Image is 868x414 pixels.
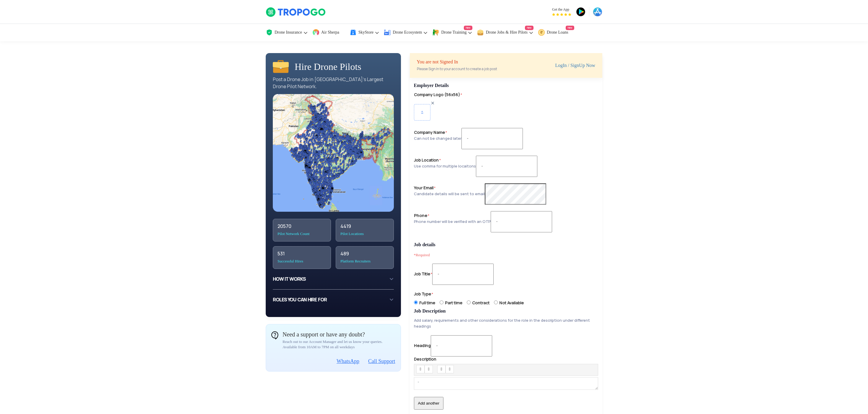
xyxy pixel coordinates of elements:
p: Employer Details [414,82,598,89]
span: Part time [445,300,462,306]
img: App Raking [552,13,571,16]
div: You are not Signed In [417,58,497,65]
div: ROLES YOU CAN HIRE FOR [273,294,394,305]
a: Drone Insurance [266,24,308,41]
span: New [566,26,574,30]
div: Post a Drone Job in [GEOGRAPHIC_DATA]’s Largest Drone Pilot Network. [273,76,394,90]
img: ic_playstore.png [576,7,585,17]
span: Drone Training [441,30,466,35]
input: - [431,335,492,356]
label: Job Type [414,291,433,297]
h1: Hire Drone Pilots [295,61,361,72]
input: - [476,156,537,177]
label: Job Title [414,271,432,277]
div: 489 [340,251,389,257]
span: New [464,26,472,30]
div: Pilot Locations [340,231,389,237]
button: Ordered List [446,365,454,373]
label: Your Email [414,185,485,197]
span: Drone Loans [547,30,568,35]
span: Contract [472,300,490,306]
input: Full time [414,299,418,306]
label: Job Location [414,157,476,169]
div: Platform Recruiters [340,258,389,264]
span: Drone Jobs & Hire Pilots [486,30,528,35]
img: ic_appstore.png [593,7,602,17]
div: Reach out to our Account Manager and let us know your queries. Available from 10AM to 7PM on all ... [283,339,395,350]
p: Job details [414,241,598,248]
button: Add another [414,397,444,410]
label: Description [414,356,436,362]
a: Drone TrainingNew [432,24,472,41]
img: TropoGo Logo [266,7,326,17]
div: Pilot Network Count [278,231,326,237]
button: Italic [425,365,433,373]
div: HOW IT WORKS [273,274,394,285]
input: - [461,128,523,149]
span: Get the App [552,7,571,12]
a: Call Support [368,358,395,364]
div: Can not be changed later [414,136,461,142]
span: New [525,26,533,30]
input: Not Available [494,299,498,306]
div: 20570 [278,224,326,229]
span: *Required [414,253,430,257]
input: Part time [440,299,443,306]
button: Bold [416,365,425,373]
div: Successful Hires [278,258,326,264]
span: Full time [419,300,435,306]
span: Not Available [499,300,524,306]
label: Company Name [414,130,461,142]
a: WhatsApp [337,358,359,364]
div: Need a support or have any doubt? [283,330,395,339]
a: Air Sherpa [312,24,345,41]
input: Contract [467,299,471,306]
span: Air Sherpa [321,30,339,35]
label: Company Logo (56x56) [414,92,598,98]
div: Please Sign In to your account to create a job post [417,65,497,73]
a: SkyStore [350,24,379,41]
div: Phone number will be verified with an OTP [414,219,491,225]
label: Phone [414,213,491,225]
a: Drone LoansNew [538,24,574,41]
span: Drone Ecosystem [393,30,422,35]
a: Drone Jobs & Hire PilotsNew [477,24,533,41]
input: - [432,264,494,285]
div: Candidate details will be sent to email [414,191,485,197]
button: Unordered List [437,365,446,373]
span: - [414,377,423,389]
a: LogIn / SignUp Now [555,63,595,68]
label: Heading [414,343,431,349]
span: Add salary, requirements and other considerations for the role in the description under different... [414,318,590,329]
div: Use comma for multiple locaitons [414,163,476,169]
input: - [491,211,552,232]
div: 531 [278,251,326,257]
div: 4419 [340,224,389,229]
span: Drone Insurance [275,30,302,35]
p: Job Description [414,308,598,315]
a: Drone Ecosystem [384,24,428,41]
span: SkyStore [358,30,373,35]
